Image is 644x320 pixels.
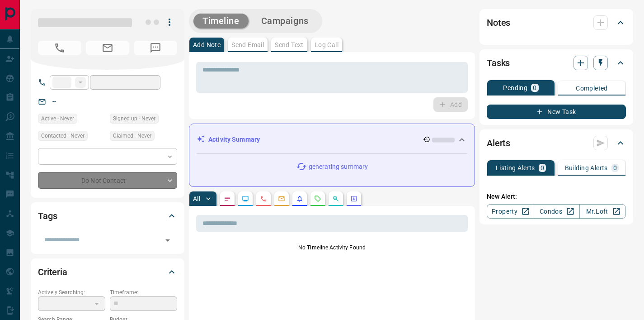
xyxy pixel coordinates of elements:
button: Campaigns [252,14,318,29]
svg: Notes [224,195,231,202]
svg: Emails [278,195,285,202]
p: Completed [576,85,608,91]
svg: Agent Actions [350,195,357,202]
svg: Listing Alerts [296,195,303,202]
h2: Tasks [487,56,510,70]
p: New Alert: [487,192,626,201]
svg: Requests [314,195,321,202]
p: 0 [613,165,617,171]
span: Active - Never [41,114,74,123]
p: 0 [533,85,536,91]
p: Listing Alerts [496,165,535,171]
span: Signed up - Never [113,114,155,123]
svg: Lead Browsing Activity [242,195,249,202]
h2: Criteria [38,265,67,279]
div: Activity Summary [197,131,467,148]
p: All [193,196,200,202]
div: Tags [38,205,177,227]
p: Add Note [193,42,221,48]
p: Timeframe: [110,288,177,296]
a: Condos [533,204,579,219]
h2: Alerts [487,136,510,150]
p: Activity Summary [208,135,260,144]
h2: Tags [38,209,57,223]
span: No Number [38,41,81,55]
h2: Notes [487,15,510,30]
span: Claimed - Never [113,131,151,140]
div: Tasks [487,52,626,74]
button: Open [161,234,174,247]
svg: Calls [260,195,267,202]
svg: Opportunities [332,195,339,202]
p: 0 [541,165,544,171]
button: Timeline [193,14,249,29]
button: New Task [487,105,626,119]
span: No Number [134,41,177,55]
a: -- [52,98,56,105]
p: Pending [503,85,527,91]
span: No Email [86,41,129,55]
div: Notes [487,12,626,33]
p: Building Alerts [565,165,608,171]
div: Do Not Contact [38,172,177,189]
p: generating summary [309,162,368,172]
span: Contacted - Never [41,131,85,140]
div: Alerts [487,132,626,154]
p: No Timeline Activity Found [196,244,468,252]
a: Property [487,204,533,219]
p: Actively Searching: [38,288,105,296]
a: Mr.Loft [579,204,626,219]
div: Criteria [38,261,177,283]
